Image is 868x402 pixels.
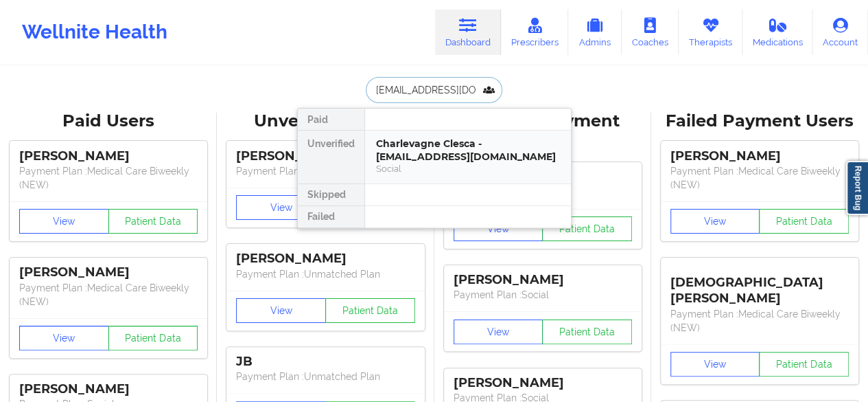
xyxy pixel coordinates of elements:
div: Unverified Users [226,111,424,132]
div: Paid Users [10,111,207,132]
button: Patient Data [759,209,849,234]
a: Medications [742,10,813,55]
div: [DEMOGRAPHIC_DATA][PERSON_NAME] [670,265,849,306]
button: View [670,352,760,377]
div: [PERSON_NAME] [19,265,198,280]
div: Failed [298,206,364,228]
button: Patient Data [542,216,632,241]
a: Coaches [622,10,679,55]
a: Dashboard [435,10,501,55]
div: JB [236,354,414,370]
a: Report Bug [846,161,868,215]
div: Skipped [298,184,364,206]
button: Patient Data [108,326,198,350]
div: [PERSON_NAME] [236,148,414,164]
div: [PERSON_NAME] [454,375,632,391]
button: View [454,320,543,344]
a: Therapists [679,10,742,55]
button: View [19,326,109,350]
a: Admins [568,10,622,55]
div: [PERSON_NAME] [19,381,198,397]
p: Payment Plan : Unmatched Plan [236,370,414,383]
p: Payment Plan : Unmatched Plan [236,267,414,281]
p: Payment Plan : Social [454,288,632,302]
p: Payment Plan : Unmatched Plan [236,164,414,178]
button: Patient Data [325,298,415,323]
div: Paid [298,109,364,131]
button: View [670,209,760,234]
button: Patient Data [759,352,849,377]
a: Prescribers [501,10,569,55]
button: View [236,195,326,220]
button: View [19,209,109,234]
div: [PERSON_NAME] [670,148,849,164]
div: Failed Payment Users [661,111,858,132]
a: Account [812,10,868,55]
p: Payment Plan : Medical Care Biweekly (NEW) [19,281,198,309]
button: View [454,216,543,241]
div: [PERSON_NAME] [236,251,414,267]
div: [PERSON_NAME] [19,148,198,164]
p: Payment Plan : Medical Care Biweekly (NEW) [670,307,849,335]
p: Payment Plan : Medical Care Biweekly (NEW) [670,164,849,192]
div: Social [376,163,560,175]
button: Patient Data [542,320,632,344]
button: View [236,298,326,323]
div: Unverified [298,131,364,184]
p: Payment Plan : Medical Care Biweekly (NEW) [19,164,198,192]
button: Patient Data [108,209,198,234]
div: [PERSON_NAME] [454,272,632,288]
div: Charlevagne Clesca - [EMAIL_ADDRESS][DOMAIN_NAME] [376,137,560,163]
